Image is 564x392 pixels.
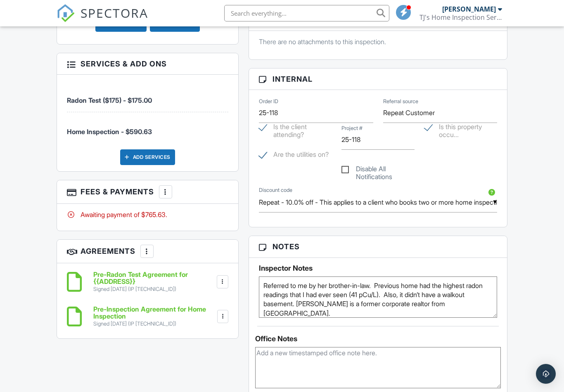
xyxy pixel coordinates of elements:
h6: Pre-Radon Test Agreement for {{ADDRESS}} [93,271,215,286]
h3: Services & Add ons [57,53,238,75]
div: Add Services [120,149,175,165]
div: Office Notes [255,335,501,343]
textarea: Referred to me by her brother-in-law. Previous home had the highest radon readings that I had eve... [259,276,497,318]
div: Signed [DATE] (IP [TECHNICAL_ID]) [93,286,215,293]
a: Pre-Inspection Agreement for Home Inspection Signed [DATE] (IP [TECHNICAL_ID]) [93,306,216,328]
label: Disable All Notifications [341,165,414,175]
label: Discount code [259,187,292,194]
label: Is this property occupied? [424,123,497,133]
h5: Inspector Notes [259,264,497,272]
img: The Best Home Inspection Software - Spectora [57,4,75,22]
h3: Internal [249,68,507,90]
div: Awaiting payment of $765.63. [67,210,228,219]
h6: Pre-Inspection Agreement for Home Inspection [93,306,216,320]
span: SPECTORA [81,4,148,21]
div: Open Intercom Messenger [536,364,556,384]
input: Search everything... [224,5,389,21]
label: Are the utilities on? [259,151,329,161]
h3: Agreements [57,240,238,263]
a: Pre-Radon Test Agreement for {{ADDRESS}} Signed [DATE] (IP [TECHNICAL_ID]) [93,271,215,293]
span: Home Inspection - $590.63 [67,128,152,136]
div: Signed [DATE] (IP [TECHNICAL_ID]) [93,321,216,327]
label: Is the client attending? [259,123,332,133]
p: There are no attachments to this inspection. [259,37,497,46]
label: Order ID [259,97,278,105]
div: [PERSON_NAME] [442,5,496,13]
h3: Notes [249,236,507,257]
li: Service: Radon Test ($175) [67,81,228,112]
h3: Fees & Payments [57,180,238,204]
li: Service: Home Inspection [67,112,228,143]
div: TJ's Home Inspection Service [419,13,502,21]
label: Project # [341,124,363,132]
a: SPECTORA [57,11,148,28]
span: Radon Test ($175) - $175.00 [67,96,152,104]
label: Referral source [383,97,418,105]
input: Project # [341,130,414,150]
